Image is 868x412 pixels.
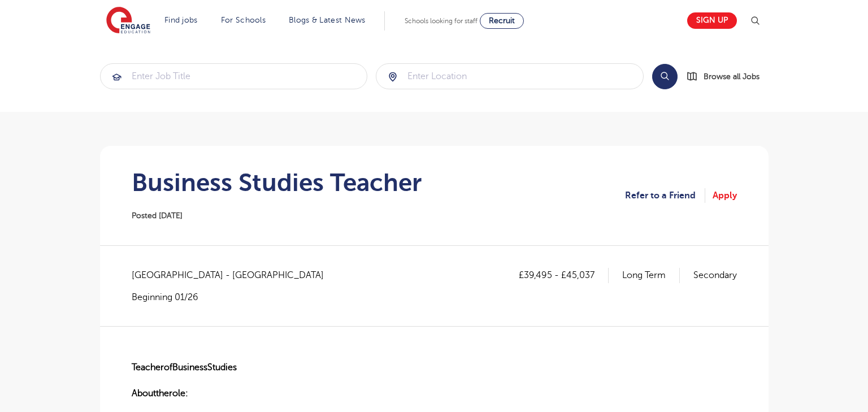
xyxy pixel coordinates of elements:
a: For Schools [221,16,266,24]
a: Sign up [687,12,737,29]
p: Long Term [622,268,680,283]
span: [GEOGRAPHIC_DATA] - [GEOGRAPHIC_DATA] [132,268,335,283]
a: Blogs & Latest News [289,16,366,24]
span: Recruit [489,16,515,25]
button: Search [652,64,678,89]
span: Posted [DATE] [132,211,183,220]
span: Browse all Jobs [704,70,759,83]
h1: Business Studies Teacher [132,168,422,197]
a: Refer to a Friend [625,188,705,203]
span: Schools looking for staff [405,17,478,25]
a: Recruit [480,13,524,29]
div: Submit [376,63,644,89]
strong: Abouttherole: [132,388,188,398]
div: Submit [100,63,368,89]
p: Beginning 01/26 [132,291,335,303]
a: Browse all Jobs [687,70,769,83]
p: £39,495 - £45,037 [519,268,609,283]
a: Apply [713,188,737,203]
input: Submit [101,64,367,89]
strong: TeacherofBusinessStudies [132,362,237,372]
img: Engage Education [106,7,150,35]
p: Secondary [693,268,737,283]
input: Submit [376,64,643,89]
a: Find jobs [164,16,198,24]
